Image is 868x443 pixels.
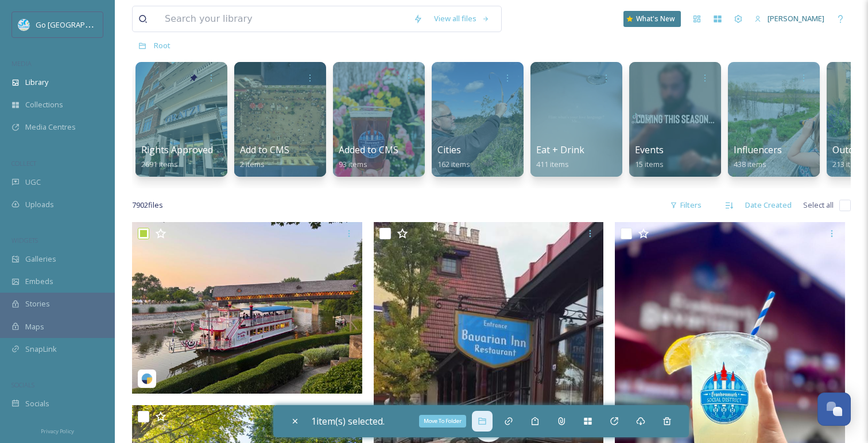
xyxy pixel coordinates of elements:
span: Eat + Drink [536,143,584,156]
span: WIDGETS [11,236,38,244]
a: Events15 items [635,145,664,169]
span: Uploads [25,199,54,210]
span: Go [GEOGRAPHIC_DATA] [36,19,121,30]
span: 411 items [536,159,569,169]
span: COLLECT [11,159,36,168]
a: [PERSON_NAME] [749,7,830,30]
img: GoGreatLogo_MISkies_RegionalTrails%20%281%29.png [18,19,30,30]
span: 2 items [240,159,265,169]
a: Add to CMS2 items [240,145,289,169]
button: Open Chat [817,393,851,426]
span: Privacy Policy [41,428,74,435]
span: Root [154,40,170,50]
span: Influencers [734,143,782,156]
img: riverplaceshops-5583953.jpg [132,222,362,393]
span: 93 items [339,159,367,169]
span: Media Centres [25,122,76,133]
span: [PERSON_NAME] [768,13,824,24]
span: Add to CMS [240,143,289,156]
span: Library [25,77,48,88]
a: Added to CMS93 items [339,145,398,169]
span: 2691 items [141,159,178,169]
span: 1 item(s) selected. [311,415,385,428]
span: SnapLink [25,344,57,355]
span: Select all [803,200,834,211]
span: 15 items [635,159,664,169]
span: 213 items [832,159,865,169]
span: 438 items [734,159,766,169]
span: Galleries [25,254,56,265]
span: SOCIALS [11,380,34,389]
span: MEDIA [11,59,32,68]
span: Maps [25,321,44,332]
a: Privacy Policy [41,423,74,437]
a: View all files [428,7,495,30]
a: What's New [623,11,681,27]
span: Cities [437,143,461,156]
a: Rights Approved2691 items [141,145,213,169]
a: Influencers438 items [734,145,782,169]
a: Cities162 items [437,145,470,169]
span: Added to CMS [339,143,398,156]
span: Socials [25,398,49,409]
input: Search your library [159,6,408,32]
a: Root [154,38,170,52]
span: Events [635,143,664,156]
div: Filters [664,194,707,216]
span: 162 items [437,159,470,169]
span: Rights Approved [141,143,213,156]
span: Stories [25,298,50,309]
span: UGC [25,177,41,188]
div: Move To Folder [419,415,466,428]
span: Collections [25,99,63,110]
span: 7902 file s [132,200,163,211]
img: snapsea-logo.png [141,373,153,384]
div: Date Created [739,194,797,216]
a: Eat + Drink411 items [536,145,584,169]
span: Embeds [25,276,53,287]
